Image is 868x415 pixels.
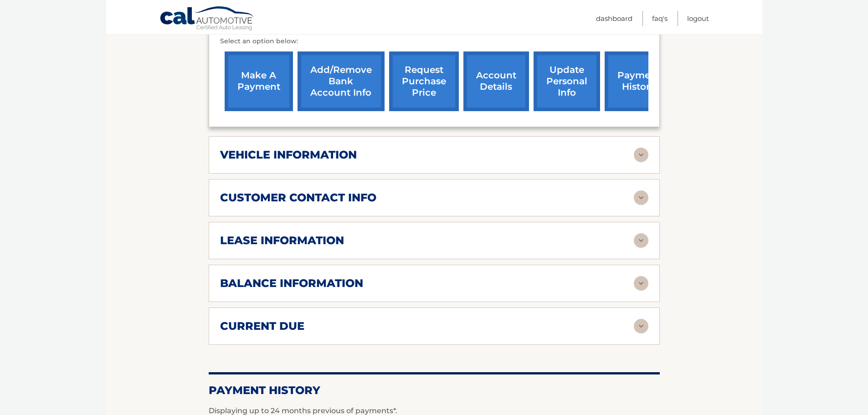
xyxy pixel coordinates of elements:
a: update personal info [534,51,600,111]
a: Logout [687,11,709,26]
a: payment history [605,51,673,111]
h2: vehicle information [220,148,357,162]
a: make a payment [225,51,293,111]
p: Select an option below: [220,36,648,47]
img: accordion-rest.svg [634,148,648,162]
img: accordion-rest.svg [634,276,648,291]
a: Dashboard [596,11,632,26]
img: accordion-rest.svg [634,319,648,333]
h2: lease information [220,234,344,247]
a: Cal Automotive [159,6,255,32]
img: accordion-rest.svg [634,233,648,248]
h2: balance information [220,277,363,290]
h2: Payment History [209,384,660,397]
h2: customer contact info [220,191,376,205]
a: Add/Remove bank account info [298,51,385,111]
a: FAQ's [652,11,668,26]
img: accordion-rest.svg [634,190,648,205]
a: request purchase price [389,51,459,111]
h2: current due [220,319,304,333]
a: account details [463,51,529,111]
